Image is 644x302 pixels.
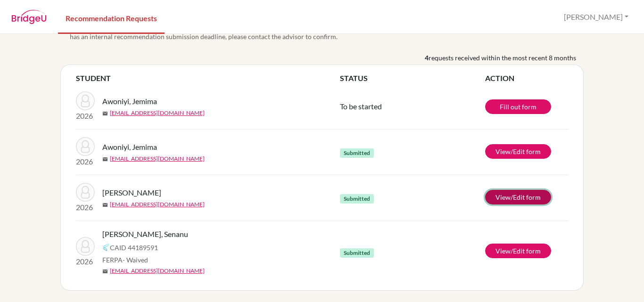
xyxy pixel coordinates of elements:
[340,248,374,258] span: Submitted
[485,99,551,114] a: Fill out form
[76,110,95,122] p: 2026
[76,256,95,267] p: 2026
[429,53,576,63] span: requests received within the most recent 8 months
[76,73,340,84] th: STUDENT
[110,155,205,163] a: [EMAIL_ADDRESS][DOMAIN_NAME]
[110,109,205,117] a: [EMAIL_ADDRESS][DOMAIN_NAME]
[102,111,108,116] span: mail
[76,156,95,167] p: 2026
[123,256,148,264] span: - Waived
[102,187,161,198] span: [PERSON_NAME]
[102,269,108,274] span: mail
[102,255,148,265] span: FERPA
[102,202,108,208] span: mail
[340,148,374,158] span: Submitted
[485,244,551,258] a: View/Edit form
[485,73,568,84] th: ACTION
[110,267,205,275] a: [EMAIL_ADDRESS][DOMAIN_NAME]
[340,194,374,204] span: Submitted
[102,156,108,162] span: mail
[76,237,95,256] img: Ziddah, Senanu
[425,53,429,63] b: 4
[76,91,95,110] img: Awoniyi, Jemima
[560,8,633,26] button: [PERSON_NAME]
[58,1,165,34] a: Recommendation Requests
[485,190,551,204] a: View/Edit form
[11,10,47,24] img: BridgeU logo
[340,73,485,84] th: STATUS
[110,200,205,209] a: [EMAIL_ADDRESS][DOMAIN_NAME]
[102,229,188,240] span: [PERSON_NAME], Senanu
[102,244,110,251] img: Common App logo
[340,102,382,111] span: To be started
[102,96,157,107] span: Awoniyi, Jemima
[76,183,95,202] img: Sam-Obeng, Akua
[110,243,158,253] span: CAID 44189591
[485,144,551,159] a: View/Edit form
[102,141,157,153] span: Awoniyi, Jemima
[76,137,95,156] img: Awoniyi, Jemima
[76,202,95,213] p: 2026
